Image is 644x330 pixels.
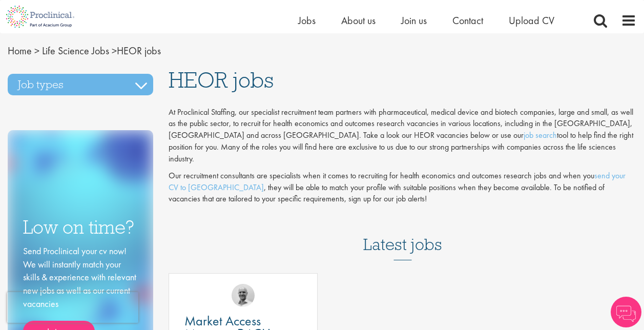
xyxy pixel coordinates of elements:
a: About us [341,14,376,27]
iframe: reCAPTCHA [7,292,138,323]
img: Jake Robinson [232,284,255,307]
span: > [34,44,39,57]
h3: Latest jobs [363,210,442,260]
img: Chatbot [611,297,641,327]
a: Contact [452,14,483,27]
a: send your CV to [GEOGRAPHIC_DATA] [169,170,626,193]
a: Upload CV [509,14,554,27]
span: > [112,44,117,57]
a: job search [524,130,557,140]
span: HEOR jobs [169,66,274,94]
a: Join us [401,14,427,27]
a: breadcrumb link to Life Science Jobs [42,44,109,57]
p: At Proclinical Staffing, our specialist recruitment team partners with pharmaceutical, medical de... [169,107,636,165]
h3: Job types [8,74,153,95]
h3: Low on time? [23,217,138,237]
a: Jobs [298,14,316,27]
span: HEOR jobs [8,44,161,57]
a: breadcrumb link to Home [8,44,32,57]
p: Our recruitment consultants are specialists when it comes to recruiting for health economics and ... [169,170,636,205]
